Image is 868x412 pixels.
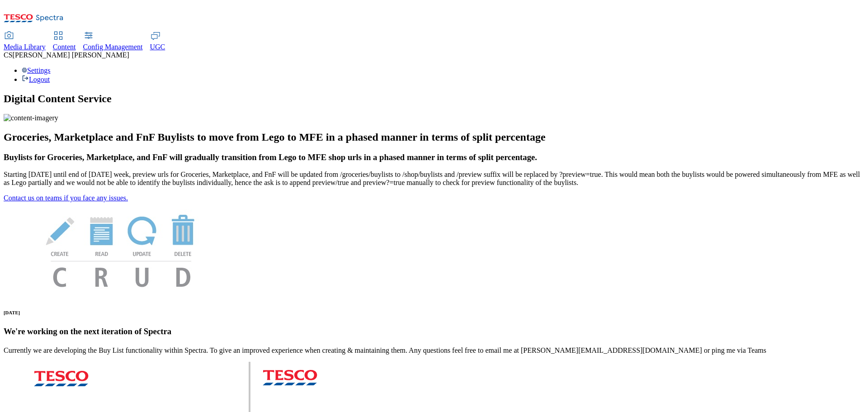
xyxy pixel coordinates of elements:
[4,93,864,105] h1: Digital Content Service
[4,152,864,162] h3: Buylists for Groceries, Marketplace, and FnF will gradually transition from Lego to MFE shop urls...
[4,114,58,122] img: content-imagery
[83,43,143,51] span: Config Management
[4,32,46,51] a: Media Library
[4,131,864,143] h2: Groceries, Marketplace and FnF Buylists to move from Lego to MFE in a phased manner in terms of s...
[150,32,165,51] a: UGC
[4,202,239,297] img: News Image
[83,32,143,51] a: Config Management
[4,310,864,315] h6: [DATE]
[22,76,50,83] a: Logout
[13,51,129,59] span: [PERSON_NAME] [PERSON_NAME]
[4,327,864,336] h3: We're working on the next iteration of Spectra
[4,346,864,355] p: Currently we are developing the Buy List functionality within Spectra. To give an improved experi...
[22,66,51,74] a: Settings
[53,32,76,51] a: Content
[4,194,128,202] a: Contact us on teams if you face any issues.
[4,51,13,59] span: CS
[53,43,76,51] span: Content
[4,43,46,51] span: Media Library
[4,170,864,187] p: Starting [DATE] until end of [DATE] week, preview urls for Groceries, Marketplace, and FnF will b...
[150,43,165,51] span: UGC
